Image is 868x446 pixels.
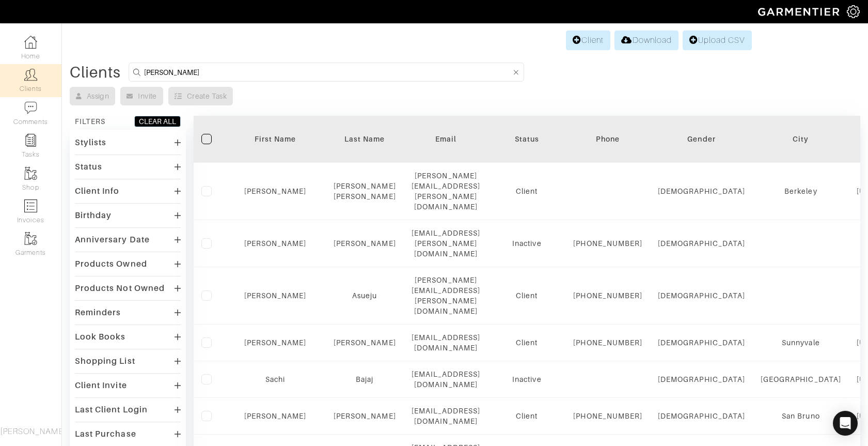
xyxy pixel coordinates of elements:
[658,374,745,385] div: [DEMOGRAPHIC_DATA]
[761,411,841,421] div: San Bruno
[70,67,121,78] div: Clients
[75,137,106,148] div: Stylists
[75,356,135,366] div: Shopping List
[496,337,558,348] div: Client
[75,405,148,415] div: Last Client Login
[75,307,121,318] div: Reminders
[352,291,377,300] a: Asueju
[412,228,481,259] div: [EMAIL_ADDRESS][PERSON_NAME][DOMAIN_NAME]
[761,186,841,196] div: Berkeley
[244,291,307,300] a: [PERSON_NAME]
[144,66,511,79] input: Search by name, email, phone, city, or state
[847,5,860,18] img: gear-icon-white-bd11855cb880d31180b6d7d6211b90ccbf57a29d726f0c71d8c61bd08dd39cc2.png
[244,339,307,347] a: [PERSON_NAME]
[75,162,102,172] div: Status
[244,187,307,195] a: [PERSON_NAME]
[496,238,558,249] div: Inactive
[496,134,558,144] div: Status
[139,116,176,127] div: CLEAR ALL
[334,182,396,201] a: [PERSON_NAME] [PERSON_NAME]
[225,116,326,163] th: Toggle SortBy
[761,134,841,144] div: City
[75,210,112,221] div: Birthday
[334,412,396,420] a: [PERSON_NAME]
[658,238,745,249] div: [DEMOGRAPHIC_DATA]
[496,374,558,385] div: Inactive
[833,411,858,436] div: Open Intercom Messenger
[334,339,396,347] a: [PERSON_NAME]
[412,275,481,316] div: [PERSON_NAME][EMAIL_ADDRESS][PERSON_NAME][DOMAIN_NAME]
[650,116,753,163] th: Toggle SortBy
[134,116,181,127] button: CLEAR ALL
[232,134,318,144] div: First Name
[412,369,481,390] div: [EMAIL_ADDRESS][DOMAIN_NAME]
[24,134,37,147] img: reminder-icon-8004d30b9f0a5d33ae49ab947aed9ed385cf756f9e5892f1edd6e32f2345188e.png
[75,186,120,196] div: Client Info
[412,332,481,353] div: [EMAIL_ADDRESS][DOMAIN_NAME]
[265,375,285,383] a: Sachi
[24,101,37,114] img: comment-icon-a0a6a9ef722e966f86d9cbdc48e553b5cf19dbc54f86b18d962a5391bc8f6eb6.png
[244,239,307,248] a: [PERSON_NAME]
[573,290,642,301] div: [PHONE_NUMBER]
[75,235,150,245] div: Anniversary Date
[566,30,610,50] a: Client
[761,337,841,348] div: Sunnyvale
[244,412,307,420] a: [PERSON_NAME]
[488,116,565,163] th: Toggle SortBy
[75,429,136,439] div: Last Purchase
[24,36,37,49] img: dashboard-icon-dbcd8f5a0b271acd01030246c82b418ddd0df26cd7fceb0bd07c9910d44c42f6.png
[75,259,147,269] div: Products Owned
[496,411,558,421] div: Client
[334,239,396,248] a: [PERSON_NAME]
[573,337,642,348] div: [PHONE_NUMBER]
[658,290,745,301] div: [DEMOGRAPHIC_DATA]
[356,375,373,383] a: Bajaj
[24,167,37,180] img: garments-icon-b7da505a4dc4fd61783c78ac3ca0ef83fa9d6f193b1c9dc38574b1d14d53ca28.png
[496,186,558,196] div: Client
[412,171,481,212] div: [PERSON_NAME][EMAIL_ADDRESS][PERSON_NAME][DOMAIN_NAME]
[573,134,642,144] div: Phone
[24,68,37,81] img: clients-icon-6bae9207a08558b7cb47a8932f037763ab4055f8c8b6bfacd5dc20c3e0201464.png
[412,134,481,144] div: Email
[658,411,745,421] div: [DEMOGRAPHIC_DATA]
[75,380,127,391] div: Client Invite
[24,232,37,245] img: garments-icon-b7da505a4dc4fd61783c78ac3ca0ef83fa9d6f193b1c9dc38574b1d14d53ca28.png
[658,337,745,348] div: [DEMOGRAPHIC_DATA]
[75,283,165,294] div: Products Not Owned
[658,186,745,196] div: [DEMOGRAPHIC_DATA]
[496,290,558,301] div: Client
[614,30,678,50] a: Download
[573,411,642,421] div: [PHONE_NUMBER]
[75,116,105,127] div: FILTERS
[753,3,847,21] img: garmentier-logo-header-white-b43fb05a5012e4ada735d5af1a66efaba907eab6374d6393d1fbf88cb4ef424d.png
[24,199,37,212] img: orders-icon-0abe47150d42831381b5fb84f609e132dff9fe21cb692f30cb5eec754e2cba89.png
[573,238,642,249] div: [PHONE_NUMBER]
[412,406,481,426] div: [EMAIL_ADDRESS][DOMAIN_NAME]
[683,30,752,50] a: Upload CSV
[658,134,745,144] div: Gender
[761,374,841,385] div: [GEOGRAPHIC_DATA]
[326,116,404,163] th: Toggle SortBy
[75,332,126,342] div: Look Books
[334,134,396,144] div: Last Name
